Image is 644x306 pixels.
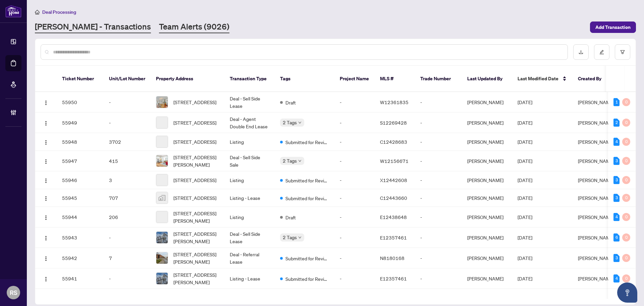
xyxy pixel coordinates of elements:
[613,138,620,146] div: 4
[334,207,375,227] td: -
[41,273,51,284] button: Logo
[5,5,21,17] img: logo
[104,268,151,289] td: -
[380,234,407,241] span: E12357461
[613,176,620,184] div: 3
[104,133,151,151] td: 3702
[42,9,76,15] span: Deal Processing
[104,171,151,189] td: 3
[613,119,620,127] div: 2
[283,233,297,241] span: 2 Tags
[57,207,104,227] td: 55944
[415,171,462,189] td: -
[57,268,104,289] td: 55941
[285,275,329,282] span: Submitted for Review
[590,21,636,33] button: Add Transaction
[578,214,614,220] span: [PERSON_NAME]
[41,97,51,107] button: Logo
[173,154,219,168] span: [STREET_ADDRESS][PERSON_NAME]
[298,159,302,163] span: down
[41,253,51,263] button: Logo
[57,133,104,151] td: 55948
[104,189,151,207] td: 707
[415,66,462,92] th: Trade Number
[104,227,151,248] td: -
[43,140,49,145] img: Logo
[224,113,275,133] td: Deal - Agent Double End Lease
[518,139,532,145] span: [DATE]
[578,99,614,105] span: [PERSON_NAME]
[43,121,49,126] img: Logo
[173,271,219,286] span: [STREET_ADDRESS][PERSON_NAME]
[462,151,512,171] td: [PERSON_NAME]
[41,117,51,128] button: Logo
[462,133,512,151] td: [PERSON_NAME]
[43,235,49,241] img: Logo
[622,119,630,127] div: 0
[462,268,512,289] td: [PERSON_NAME]
[594,44,609,60] button: edit
[415,113,462,133] td: -
[578,177,614,183] span: [PERSON_NAME]
[462,227,512,248] td: [PERSON_NAME]
[518,255,532,261] span: [DATE]
[578,120,614,126] span: [PERSON_NAME]
[43,256,49,261] img: Logo
[380,214,407,220] span: E12438648
[104,113,151,133] td: -
[462,92,512,113] td: [PERSON_NAME]
[173,119,216,126] span: [STREET_ADDRESS]
[613,233,620,242] div: 6
[43,100,49,105] img: Logo
[173,138,216,145] span: [STREET_ADDRESS]
[298,236,302,239] span: down
[285,194,329,202] span: Submitted for Review
[334,66,375,92] th: Project Name
[375,66,415,92] th: MLS #
[334,151,375,171] td: -
[57,151,104,171] td: 55947
[415,248,462,268] td: -
[613,157,620,165] div: 3
[334,268,375,289] td: -
[224,248,275,268] td: Deal - Referral Lease
[57,189,104,207] td: 55945
[285,214,296,221] span: Draft
[224,227,275,248] td: Deal - Sell Side Lease
[57,227,104,248] td: 55943
[462,207,512,227] td: [PERSON_NAME]
[104,66,151,92] th: Unit/Lot Number
[518,158,532,164] span: [DATE]
[578,139,614,145] span: [PERSON_NAME]
[156,273,168,284] img: thumbnail-img
[285,99,296,106] span: Draft
[617,282,637,303] button: Open asap
[415,133,462,151] td: -
[104,248,151,268] td: 7
[613,274,620,282] div: 4
[43,196,49,201] img: Logo
[334,189,375,207] td: -
[512,66,573,92] th: Last Modified Date
[275,66,334,92] th: Tags
[57,171,104,189] td: 55946
[613,213,620,221] div: 4
[224,171,275,189] td: Listing
[156,96,168,108] img: thumbnail-img
[573,44,589,60] button: download
[579,50,583,54] span: download
[41,136,51,147] button: Logo
[298,121,302,124] span: down
[156,155,168,167] img: thumbnail-img
[173,98,216,106] span: [STREET_ADDRESS]
[173,230,219,245] span: [STREET_ADDRESS][PERSON_NAME]
[518,75,558,82] span: Last Modified Date
[283,119,297,126] span: 2 Tags
[578,158,614,164] span: [PERSON_NAME]
[380,177,407,183] span: X12442608
[43,178,49,183] img: Logo
[334,113,375,133] td: -
[620,50,625,54] span: filter
[159,21,229,33] a: Team Alerts (9026)
[462,248,512,268] td: [PERSON_NAME]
